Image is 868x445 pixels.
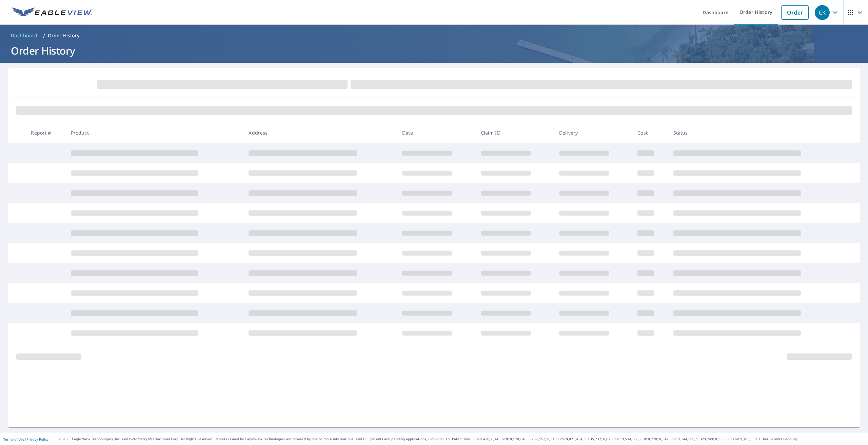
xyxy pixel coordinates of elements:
[8,30,860,41] nav: breadcrumb
[48,32,80,39] p: Order History
[243,123,397,143] th: Address
[397,123,475,143] th: Date
[475,123,554,143] th: Claim ID
[554,123,632,143] th: Delivery
[8,44,860,58] h1: Order History
[3,437,24,442] a: Terms of Use
[3,437,48,441] p: |
[815,5,830,20] div: CK
[11,32,38,39] span: Dashboard
[632,123,668,143] th: Cost
[59,437,865,442] p: © 2025 Eagle View Technologies, Inc. and Pictometry International Corp. All Rights Reserved. Repo...
[12,7,92,18] img: EV Logo
[25,123,65,143] th: Report #
[65,123,243,143] th: Product
[8,30,40,41] a: Dashboard
[668,123,846,143] th: Status
[43,32,45,40] li: /
[781,5,809,20] a: Order
[26,437,48,442] a: Privacy Policy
